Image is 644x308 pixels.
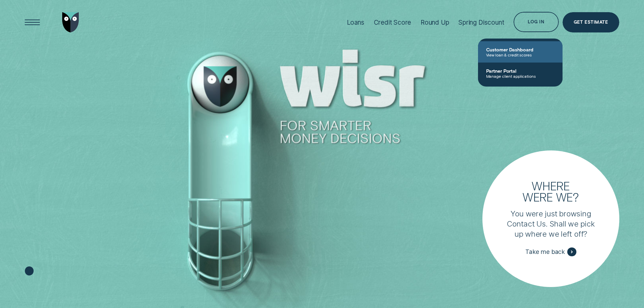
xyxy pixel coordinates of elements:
a: Where were we?You were just browsing Contact Us. Shall we pick up where we left off?Take me back [482,150,619,287]
a: Customer DashboardView loan & credit scores [478,41,563,63]
div: Loans [347,19,364,26]
span: Manage client applications [486,74,554,78]
img: Wisr [62,12,79,32]
button: Open Menu [22,12,43,32]
span: Take me back [525,248,565,256]
div: Credit Score [374,19,411,26]
button: Log in [514,12,558,32]
div: Round Up [421,19,449,26]
a: Partner PortalManage client applications [478,63,563,84]
span: Partner Portal [486,68,554,74]
span: Customer Dashboard [486,47,554,52]
p: You were just browsing Contact Us. Shall we pick up where we left off? [506,209,596,239]
span: View loan & credit scores [486,52,554,57]
h3: Where were we? [518,180,584,203]
div: Spring Discount [458,19,504,26]
a: Get Estimate [563,12,619,32]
